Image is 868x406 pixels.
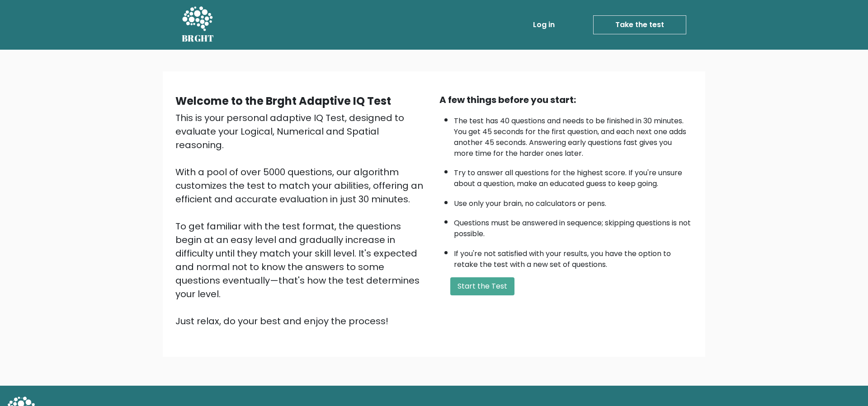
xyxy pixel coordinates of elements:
[454,111,693,159] li: The test has 40 questions and needs to be finished in 30 minutes. You get 45 seconds for the firs...
[454,163,693,189] li: Try to answer all questions for the highest score. If you're unsure about a question, make an edu...
[175,111,429,328] div: This is your personal adaptive IQ Test, designed to evaluate your Logical, Numerical and Spatial ...
[454,194,693,209] li: Use only your brain, no calculators or pens.
[454,244,693,270] li: If you're not satisfied with your results, you have the option to retake the test with a new set ...
[175,93,391,108] b: Welcome to the Brght Adaptive IQ Test
[439,93,693,107] div: A few things before you start:
[182,33,214,44] h5: BRGHT
[454,213,693,239] li: Questions must be answered in sequence; skipping questions is not possible.
[593,15,686,34] a: Take the test
[529,16,558,34] a: Log in
[450,277,514,295] button: Start the Test
[182,4,214,46] a: BRGHT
